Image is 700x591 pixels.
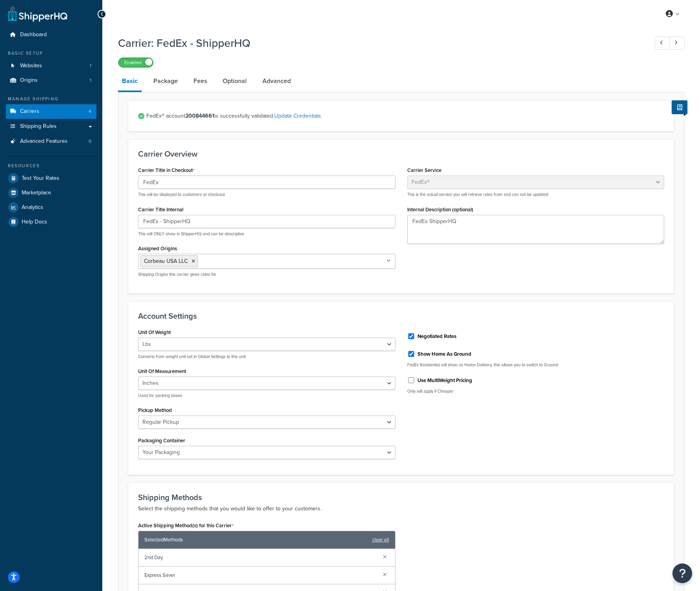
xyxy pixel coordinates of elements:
h3: Shipping Methods [138,493,664,502]
strong: 200844661 [185,112,214,120]
span: Shipping Rules [20,123,57,130]
a: Advanced Features0 [6,134,96,149]
label: Show Home As Ground [417,351,471,358]
p: Converts from weight unit set in Global Settings to this unit [138,354,395,360]
span: Origins [20,77,38,84]
p: This will be displayed to customers at checkout [138,192,395,198]
a: Origins1 [6,73,96,88]
a: Carriers4 [6,104,96,119]
label: Unit Of Measurement [138,368,186,374]
p: FedEx Residential will show as Home Delivery, this allows you to switch to Ground [407,362,665,368]
a: Basic [118,72,142,92]
li: Websites [6,59,96,73]
div: Manage Shipping [6,96,96,102]
span: FedEx® account is successfully validated. [146,111,664,122]
a: Dashboard [6,28,96,42]
label: Carrier Title Internal [138,207,183,212]
label: Unit Of Weight [138,329,171,335]
h3: Carrier Overview [138,150,664,158]
a: Marketplace [6,186,96,200]
p: This is the actual service you will retrieve rates from and can not be updated [407,192,665,198]
a: Package [150,72,182,90]
div: Basic Setup [6,50,96,57]
a: Analytics [6,200,96,214]
span: Websites [20,63,42,69]
span: Express Saver [144,570,377,581]
label: Enabled [118,58,153,67]
label: Packaging Container [138,438,185,443]
label: Pickup Method [138,407,172,413]
span: Selected Methods [144,534,368,545]
span: Carriers [20,108,39,115]
p: This will ONLY show in ShipperHQ and can be descriptive [138,231,395,237]
span: Dashboard [20,31,47,38]
button: Open Resource Center [672,563,692,583]
span: Help Docs [22,219,47,225]
div: Resources [6,163,96,169]
span: Analytics [22,204,43,211]
p: Shipping Origins this carrier gives rates for [138,271,395,277]
h1: Carrier: FedEx - ShipperHQ [118,35,640,51]
span: 1 [90,63,91,69]
span: Advanced Features [20,138,68,145]
label: Active Shipping Method(s) for this Carrier [138,523,234,529]
span: Marketplace [22,190,51,196]
label: Carrier Service [407,167,441,173]
a: Optional [219,72,251,90]
span: 1 [90,77,91,84]
span: Corbeau USA LLC [144,257,188,265]
li: Advanced Features [6,134,96,149]
a: Previous Record [655,37,670,50]
span: 2nd Day [144,552,377,563]
button: Show Help Docs [672,100,687,114]
li: Carriers [6,104,96,119]
li: Origins [6,73,96,88]
a: Websites1 [6,59,96,73]
textarea: FedEx ShipperHQ [407,215,665,244]
a: Shipping Rules [6,119,96,134]
a: Update Credentials [274,112,321,120]
a: Test Your Rates [6,171,96,185]
p: Only will apply if Cheaper [407,388,665,394]
p: Used for packing boxes [138,393,395,399]
a: clear all [372,534,389,545]
label: Internal Description (optional) [407,207,473,212]
span: 4 [89,108,91,115]
h3: Account Settings [138,312,664,320]
label: Assigned Origins [138,246,177,251]
a: Advanced [259,72,295,90]
label: Carrier Title in Checkout [138,167,195,174]
a: Fees [190,72,211,90]
a: Help Docs [6,215,96,229]
p: Select the shipping methods that you would like to offer to your customers. [138,504,664,513]
label: Use MultiWeight Pricing [417,377,472,384]
span: 0 [89,138,91,145]
a: Next Record [669,37,685,50]
span: Test Your Rates [22,175,59,182]
label: Negotiated Rates [417,333,456,340]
